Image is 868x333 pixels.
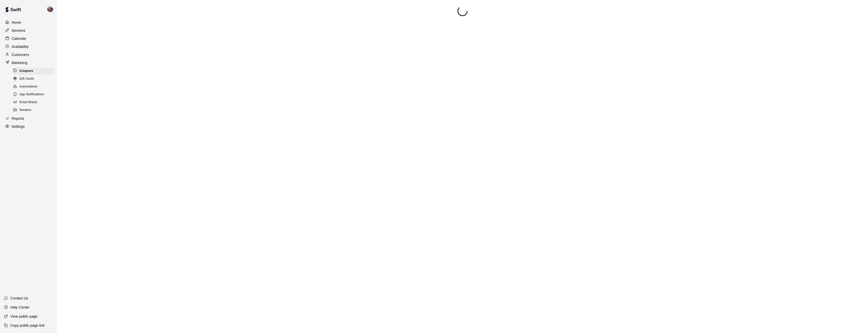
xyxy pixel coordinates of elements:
p: Customers [12,52,29,57]
a: Settings [4,123,53,130]
p: Contact Us [10,296,28,301]
p: Services [12,28,25,33]
p: Availability [12,44,29,49]
a: Services [4,27,53,34]
p: Marketing [12,60,28,65]
a: App Notifications [12,91,57,99]
p: Reports [12,116,24,121]
span: Senders [19,108,32,113]
a: Calendar [4,35,53,42]
p: Help Center [10,305,30,310]
p: Settings [12,124,25,129]
p: Home [12,20,21,25]
span: Email Blasts [19,100,37,105]
img: Blaine Johnson [47,6,53,12]
a: Reports [4,115,53,122]
div: Blaine Johnson [46,4,57,14]
span: Gift Cards [19,76,34,81]
div: Email Blasts [12,99,55,106]
p: Calendar [12,36,26,41]
div: App Notifications [12,91,55,98]
p: View public page [10,314,38,319]
span: Automations [19,84,37,89]
div: Senders [12,107,55,114]
div: Coupons [12,68,55,75]
p: Copy public page link [10,323,45,328]
a: Customers [4,51,53,58]
a: Marketing [4,59,53,67]
span: App Notifications [19,92,44,97]
div: Gift Cards [12,75,55,82]
a: Home [4,19,53,26]
div: Automations [12,83,55,90]
a: Email Blasts [12,99,57,106]
a: Gift Cards [12,75,57,83]
a: Senders [12,106,57,114]
a: Automations [12,83,57,91]
a: Availability [4,43,53,50]
span: Coupons [19,69,33,74]
a: Coupons [12,67,57,75]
